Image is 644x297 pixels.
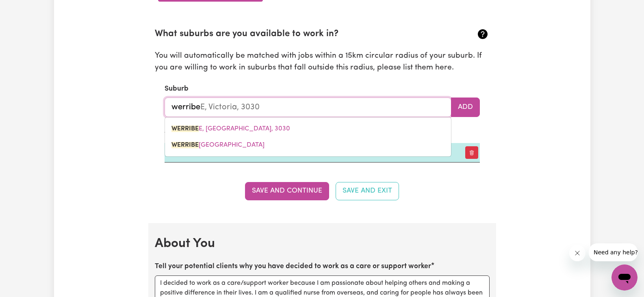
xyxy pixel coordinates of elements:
iframe: Message from company [589,243,637,261]
p: You will automatically be matched with jobs within a 15km circular radius of your suburb. If you ... [155,50,490,74]
button: Remove preferred suburb [465,146,478,159]
h2: About You [155,236,490,251]
div: menu-options [165,117,451,157]
a: WERRIBEE SOUTH, Victoria, 3030 [165,137,451,153]
h2: What suburbs are you available to work in? [155,29,434,40]
iframe: Close message [569,245,585,261]
span: E, [GEOGRAPHIC_DATA], 3030 [171,126,290,132]
mark: WERRIBE [171,142,199,148]
label: Suburb [165,84,189,94]
label: Tell your potential clients why you have decided to work as a care or support worker [155,261,431,272]
button: Save and Exit [336,182,399,200]
button: Save and Continue [245,182,329,200]
mark: WERRIBE [171,126,199,132]
iframe: Button to launch messaging window [611,264,637,290]
input: e.g. North Bondi, New South Wales [165,98,451,117]
span: [GEOGRAPHIC_DATA] [171,142,265,148]
span: Need any help? [5,6,49,12]
button: Add to preferred suburbs [451,98,480,117]
a: WERRIBEE, Victoria, 3030 [165,121,451,137]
